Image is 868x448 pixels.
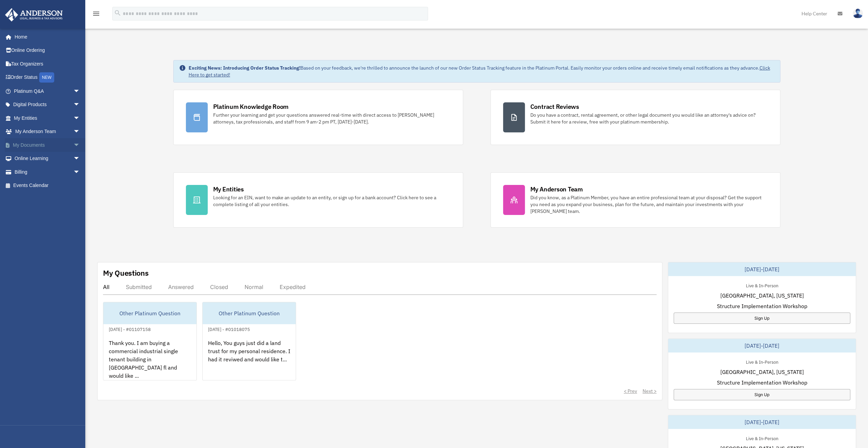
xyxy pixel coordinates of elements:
div: My Anderson Team [530,185,583,193]
span: arrow_drop_down [73,111,87,125]
a: Platinum Knowledge Room Further your learning and get your questions answered real-time with dire... [173,90,463,145]
a: Home [5,30,87,44]
a: Sign Up [674,389,850,400]
span: [GEOGRAPHIC_DATA], [US_STATE] [720,368,804,376]
a: Online Learningarrow_drop_down [5,152,90,165]
div: Submitted [126,284,152,290]
a: Events Calendar [5,179,90,192]
a: My Anderson Team Did you know, as a Platinum Member, you have an entire professional team at your... [490,172,780,228]
div: My Questions [103,268,149,278]
div: Live & In-Person [740,434,783,442]
span: Structure Implementation Workshop [717,302,807,310]
div: [DATE]-[DATE] [668,339,856,352]
div: Looking for an EIN, want to make an update to an entity, or sign up for a bank account? Click her... [213,194,451,208]
div: [DATE]-[DATE] [668,415,856,429]
div: Further your learning and get your questions answered real-time with direct access to [PERSON_NAM... [213,112,451,125]
div: Live & In-Person [740,281,783,289]
a: Billingarrow_drop_down [5,165,90,179]
div: Platinum Knowledge Room [213,102,289,111]
a: Sign Up [674,313,850,324]
span: Structure Implementation Workshop [717,378,807,387]
div: Hello, You guys just did a land trust for my personal residence. I had it reviwed and would like ... [203,333,296,387]
div: [DATE] - #01107158 [103,325,156,332]
div: [DATE]-[DATE] [668,262,856,276]
div: Other Platinum Question [103,302,196,324]
a: Contract Reviews Do you have a contract, rental agreement, or other legal document you would like... [490,90,780,145]
a: Other Platinum Question[DATE] - #01107158Thank you. I am buying a commercial industrial single te... [103,302,197,380]
div: Thank you. I am buying a commercial industrial single tenant building in [GEOGRAPHIC_DATA] fl and... [103,333,196,387]
a: My Entities Looking for an EIN, want to make an update to an entity, or sign up for a bank accoun... [173,172,463,228]
span: [GEOGRAPHIC_DATA], [US_STATE] [720,291,804,300]
a: menu [92,12,100,18]
div: Contract Reviews [530,102,579,111]
a: Tax Organizers [5,57,90,71]
a: Platinum Q&Aarrow_drop_down [5,84,90,98]
div: My Entities [213,185,244,193]
a: Click Here to get started! [189,65,770,78]
i: search [114,9,121,17]
div: Normal [245,284,263,290]
div: All [103,284,109,290]
div: NEW [39,72,54,83]
img: User Pic [853,9,863,18]
div: Based on your feedback, we're thrilled to announce the launch of our new Order Status Tracking fe... [189,64,775,78]
div: Live & In-Person [740,358,783,365]
a: Online Ordering [5,44,90,57]
a: My Documentsarrow_drop_down [5,138,90,152]
span: arrow_drop_down [73,138,87,152]
span: arrow_drop_down [73,125,87,139]
a: Other Platinum Question[DATE] - #01018075Hello, You guys just did a land trust for my personal re... [202,302,296,380]
a: Digital Productsarrow_drop_down [5,98,90,112]
a: My Anderson Teamarrow_drop_down [5,125,90,139]
a: My Entitiesarrow_drop_down [5,111,90,125]
div: Do you have a contract, rental agreement, or other legal document you would like an attorney's ad... [530,112,768,125]
span: arrow_drop_down [73,98,87,112]
i: menu [92,10,100,18]
img: Anderson Advisors Platinum Portal [3,8,65,21]
div: Closed [210,284,228,290]
a: Order StatusNEW [5,71,90,85]
div: Did you know, as a Platinum Member, you have an entire professional team at your disposal? Get th... [530,194,768,215]
span: arrow_drop_down [73,152,87,166]
span: arrow_drop_down [73,84,87,98]
div: Expedited [280,284,306,290]
div: [DATE] - #01018075 [203,325,255,332]
div: Other Platinum Question [203,302,296,324]
div: Answered [168,284,194,290]
span: arrow_drop_down [73,165,87,179]
strong: Exciting News: Introducing Order Status Tracking! [189,65,300,71]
